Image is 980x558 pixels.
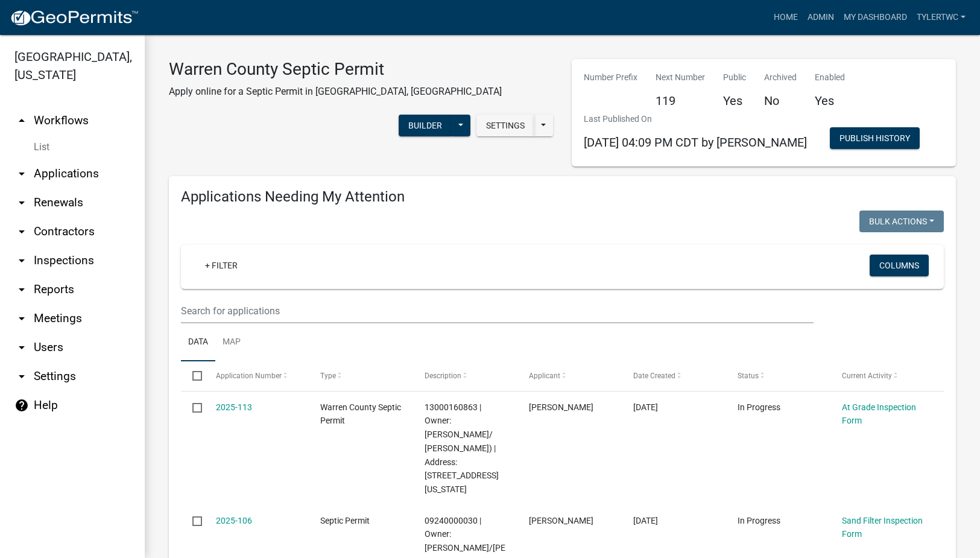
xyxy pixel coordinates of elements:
span: Steve Maxwell [529,516,593,525]
i: help [14,398,29,413]
span: In Progress [738,516,780,525]
i: arrow_drop_down [14,253,29,268]
p: Last Published On [584,113,807,125]
p: Archived [764,71,797,84]
i: arrow_drop_down [14,311,29,326]
h3: Warren County Septic Permit [169,59,502,80]
a: At Grade Inspection Form [842,402,916,426]
a: 2025-113 [216,402,252,412]
button: Builder [399,115,452,136]
a: TylerTWC [912,6,970,29]
button: Bulk Actions [859,211,944,232]
span: Date Created [633,372,675,380]
datatable-header-cell: Date Created [622,361,726,390]
datatable-header-cell: Type [308,361,413,390]
span: [DATE] 04:09 PM CDT by [PERSON_NAME] [584,135,807,150]
a: 2025-106 [216,516,252,525]
i: arrow_drop_down [14,369,29,384]
span: Septic Permit [320,516,370,525]
span: 08/27/2025 [633,402,658,412]
datatable-header-cell: Status [726,361,830,390]
span: Application Number [216,372,282,380]
button: Publish History [830,127,920,149]
h5: 119 [656,94,705,108]
p: Apply online for a Septic Permit in [GEOGRAPHIC_DATA], [GEOGRAPHIC_DATA] [169,84,502,99]
h5: Yes [815,94,845,108]
a: Data [181,323,215,362]
i: arrow_drop_down [14,166,29,181]
button: Columns [870,255,929,276]
span: Description [425,372,461,380]
span: Damen Moffitt [529,402,593,412]
button: Settings [476,115,534,136]
p: Enabled [815,71,845,84]
p: Next Number [656,71,705,84]
span: 13000160863 | Owner: JORDAN, DAVID/ JULIE (Deed) | Address: 15717 ILLINOIS ST [425,402,499,495]
span: Type [320,372,336,380]
span: In Progress [738,402,780,412]
a: Home [769,6,803,29]
i: arrow_drop_down [14,224,29,239]
i: arrow_drop_down [14,282,29,297]
datatable-header-cell: Application Number [204,361,308,390]
p: Public [723,71,746,84]
a: My Dashboard [839,6,912,29]
wm-modal-confirm: Workflow Publish History [830,135,920,144]
span: Warren County Septic Permit [320,402,401,426]
i: arrow_drop_down [14,340,29,355]
datatable-header-cell: Applicant [517,361,622,390]
datatable-header-cell: Description [413,361,517,390]
span: Applicant [529,372,560,380]
a: Map [215,323,248,362]
datatable-header-cell: Select [181,361,204,390]
h5: Yes [723,94,746,108]
p: Number Prefix [584,71,637,84]
h5: No [764,94,797,108]
datatable-header-cell: Current Activity [830,361,935,390]
input: Search for applications [181,299,814,323]
span: 08/12/2025 [633,516,658,525]
i: arrow_drop_down [14,195,29,210]
a: + Filter [195,255,247,276]
span: Status [738,372,759,380]
span: Current Activity [842,372,892,380]
h4: Applications Needing My Attention [181,188,944,206]
a: Sand Filter Inspection Form [842,516,923,539]
a: Admin [803,6,839,29]
i: arrow_drop_up [14,113,29,128]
